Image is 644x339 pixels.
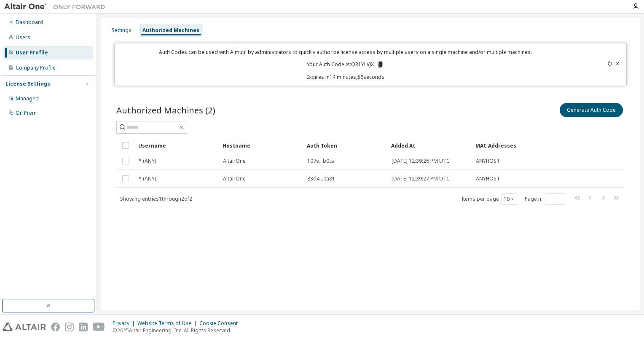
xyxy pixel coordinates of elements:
[476,158,500,164] span: ANYHOST
[392,175,450,182] span: [DATE] 12:39:27 PM UTC
[137,320,199,327] div: Website Terms of Use
[4,3,110,11] img: Altair One
[16,34,30,41] div: Users
[392,158,450,164] span: [DATE] 12:39:26 PM UTC
[307,139,384,152] div: Auth Token
[120,73,571,81] p: Expires in 14 minutes, 56 seconds
[475,139,536,152] div: MAC Addresses
[307,175,335,182] span: 83d4...0a81
[525,194,565,204] span: Page n.
[138,139,216,152] div: Username
[5,81,50,87] div: License Settings
[223,158,246,164] span: AltairOne
[93,323,105,331] img: youtube.svg
[462,194,517,204] span: Items per page
[120,195,192,202] span: Showing entries 1 through 2 of 2
[504,196,515,202] button: 10
[307,61,384,68] p: Your Auth Code is: QR1YLVJX
[139,158,156,164] span: * (ANY)
[113,327,243,334] p: © 2025 Altair Engineering, Inc. All Rights Reserved.
[223,175,246,182] span: AltairOne
[476,175,500,182] span: ANYHOST
[139,175,156,182] span: * (ANY)
[112,27,131,34] div: Settings
[116,104,215,116] span: Authorized Machines (2)
[51,323,60,331] img: facebook.svg
[16,65,56,71] div: Company Profile
[3,323,46,331] img: altair_logo.svg
[16,19,43,26] div: Dashboard
[120,48,571,56] p: Auth Codes can be used with Almutil by administrators to quickly authorize license access by mult...
[142,27,199,34] div: Authorized Machines
[113,320,137,327] div: Privacy
[79,323,88,331] img: linkedin.svg
[199,320,243,327] div: Cookie Consent
[223,139,300,152] div: Hostname
[391,139,469,152] div: Added At
[560,103,623,117] button: Generate Auth Code
[16,49,48,56] div: User Profile
[307,158,335,164] span: 107e...b0ca
[16,95,39,102] div: Managed
[65,323,74,331] img: instagram.svg
[16,110,37,116] div: On Prem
